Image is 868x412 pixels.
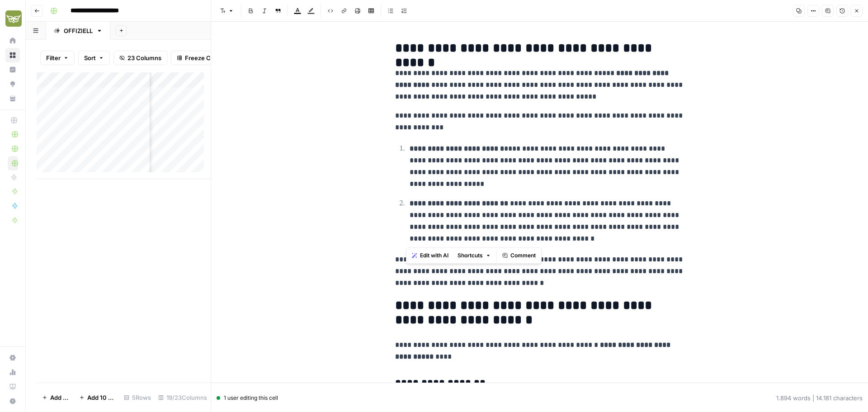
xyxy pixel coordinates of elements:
div: 19/23 Columns [155,390,211,405]
button: Edit with AI [408,250,452,261]
a: Learning Hub [5,379,20,394]
a: Your Data [5,91,20,106]
span: Shortcuts [458,251,483,260]
button: Add 10 Rows [74,390,120,405]
span: Add 10 Rows [87,393,115,402]
span: Comment [510,251,536,260]
button: Comment [499,250,539,261]
span: Add Row [50,393,68,402]
div: 1.894 words | 14.181 characters [776,393,863,403]
button: Filter [40,51,75,65]
img: Evergreen Media Logo [5,10,22,27]
span: Sort [84,53,96,62]
button: Help + Support [5,394,20,408]
button: Workspace: Evergreen Media [5,7,20,30]
a: Insights [5,62,20,77]
button: Freeze Columns [171,51,237,65]
a: Home [5,33,20,48]
button: Add Row [37,390,74,405]
div: 5 Rows [120,390,155,405]
span: 23 Columns [127,53,161,62]
a: Opportunities [5,77,20,91]
a: Browse [5,48,20,62]
span: Filter [46,53,61,62]
span: Edit with AI [420,251,448,260]
div: 1 user editing this cell [217,394,278,402]
button: Sort [78,51,110,65]
button: Shortcuts [454,250,495,261]
div: OFFIZIELL [64,26,93,35]
a: Settings [5,350,20,365]
a: Usage [5,365,20,379]
button: 23 Columns [113,51,167,65]
span: Freeze Columns [185,53,231,62]
a: OFFIZIELL [46,22,110,40]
